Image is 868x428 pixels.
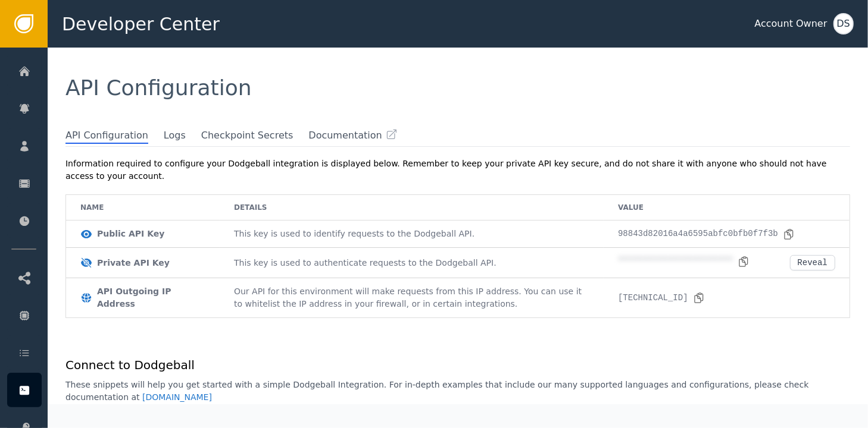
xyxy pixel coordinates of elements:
td: This key is used to authenticate requests to the Dodgeball API. [220,248,604,278]
div: [TECHNICAL_ID] [618,292,705,304]
span: API Configuration [65,128,148,144]
span: Documentation [308,128,382,143]
div: Account Owner [755,17,828,31]
td: Our API for this environment will make requests from this IP address. You can use it to whitelist... [220,278,604,317]
div: Information required to configure your Dodgeball integration is displayed below. Remember to keep... [65,158,850,182]
span: API Configuration [65,75,252,100]
a: Documentation [308,128,397,143]
h1: Connect to Dodgeball [65,356,850,374]
span: Developer Center [62,11,220,37]
div: Reveal [798,258,828,267]
div: Public API Key [97,228,164,240]
button: Reveal [790,255,835,270]
td: Details [220,195,604,221]
td: Name [66,195,220,221]
p: These snippets will help you get started with a simple Dodgeball Integration. For in-depth exampl... [65,379,850,404]
div: 98843d82016a4a6595abfc0bfb0f7f3b [618,228,795,240]
a: [DOMAIN_NAME] [142,392,212,402]
span: Logs [164,128,186,143]
span: Checkpoint Secrets [201,128,294,143]
td: This key is used to identify requests to the Dodgeball API. [220,221,604,248]
td: Value [604,195,850,221]
div: Private API Key [97,257,170,269]
button: DS [833,13,854,34]
div: API Outgoing IP Address [97,285,205,310]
